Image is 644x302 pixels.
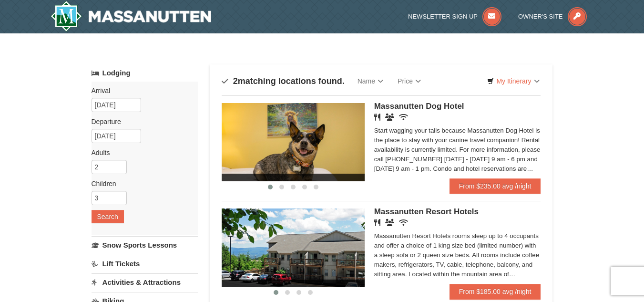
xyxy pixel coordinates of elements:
label: Arrival [92,86,191,95]
i: Banquet Facilities [385,114,394,121]
label: Children [92,179,191,188]
a: Activities & Attractions [92,273,198,291]
a: Newsletter Sign Up [408,13,501,20]
a: Price [390,72,428,91]
i: Wireless Internet (free) [399,114,408,121]
a: From $185.00 avg /night [450,284,541,299]
a: Name [350,72,390,91]
a: Owner's Site [518,13,587,20]
div: Start wagging your tails because Massanutten Dog Hotel is the place to stay with your canine trav... [374,126,541,174]
a: Massanutten Resort [51,1,212,31]
i: Banquet Facilities [385,219,394,226]
a: Lodging [92,64,198,82]
div: Massanutten Resort Hotels rooms sleep up to 4 occupants and offer a choice of 1 king size bed (li... [374,231,541,279]
span: Massanutten Dog Hotel [374,102,464,111]
a: Lift Tickets [92,255,198,272]
span: Massanutten Resort Hotels [374,207,479,216]
i: Wireless Internet (free) [399,219,408,226]
img: Massanutten Resort Logo [51,1,212,31]
label: Adults [92,148,191,157]
h4: matching locations found. [222,76,345,86]
i: Restaurant [374,114,380,121]
a: From $235.00 avg /night [450,178,541,194]
a: My Itinerary [481,74,545,88]
a: Snow Sports Lessons [92,236,198,254]
span: 2 [233,76,238,86]
span: Newsletter Sign Up [408,13,478,20]
label: Departure [92,117,191,126]
i: Restaurant [374,219,380,226]
span: Owner's Site [518,13,563,20]
button: Search [92,210,124,223]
